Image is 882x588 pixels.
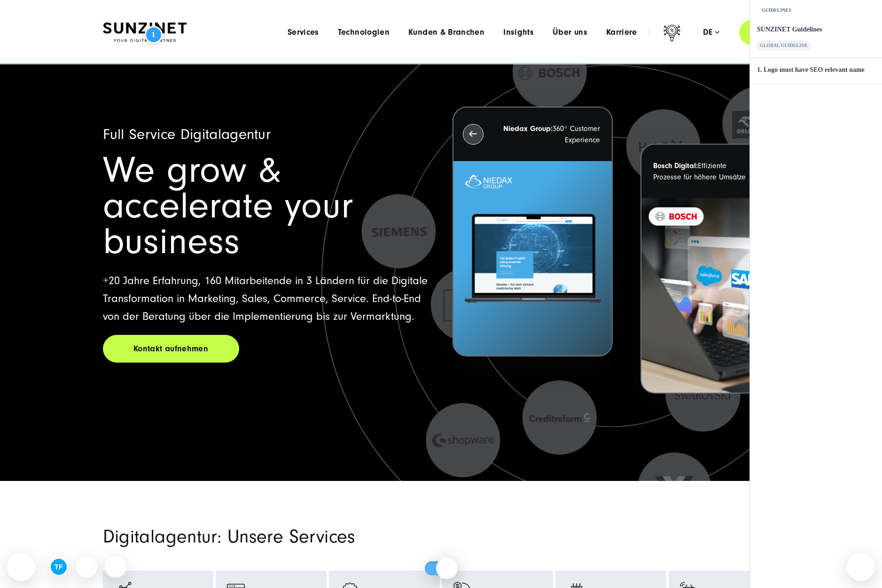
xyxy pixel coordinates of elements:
[103,126,271,143] span: Full Service Digitalagentur
[103,528,549,546] h2: Digitalagentur: Unsere Services
[453,107,613,357] button: Niedax Group:360° Customer Experience Letztes Projekt von Niedax. Ein Laptop auf dem die Niedax W...
[653,162,698,170] strong: Bosch Digital:
[103,272,430,325] p: +20 Jahre Erfahrung, 160 Mitarbeitende in 3 Ländern für die Digitale Transformation in Marketing,...
[503,28,534,37] a: Insights
[640,144,801,394] button: Bosch Digital:Effiziente Prozesse für höhere Umsätze BOSCH - Kundeprojekt - Digital Transformatio...
[757,65,865,75] h4: 1. Logo must have SEO relevant name
[500,123,600,146] p: 360° Customer Experience
[338,28,390,37] a: Technologien
[103,153,430,260] h1: We grow & accelerate your business
[739,19,791,46] a: Kontakt
[703,28,719,37] div: de
[503,124,553,133] strong: Niedax Group:
[653,160,753,183] p: Effiziente Prozesse für höhere Umsätze
[757,5,880,15] div: GUIDELINES
[757,24,863,35] h3: SUNZINET Guidelines
[288,28,319,37] a: Services
[408,28,484,37] a: Kunden & Branchen
[103,335,239,363] a: Kontakt aufnehmen
[606,28,637,37] a: Karriere
[103,23,187,42] img: SUNZINET Full Service Digital Agentur
[757,40,811,51] div: Global guideline
[553,28,587,37] a: Über uns
[641,198,800,393] img: BOSCH - Kundeprojekt - Digital Transformation Agentur SUNZINET
[152,31,156,39] span: 1
[453,161,612,356] img: Letztes Projekt von Niedax. Ein Laptop auf dem die Niedax Website geöffnet ist, auf blauem Hinter...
